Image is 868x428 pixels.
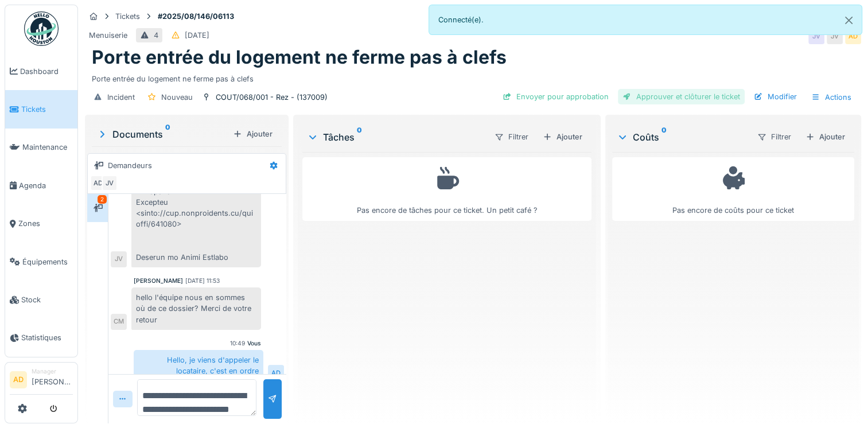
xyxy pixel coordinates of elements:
[98,195,107,204] div: 2
[489,129,534,145] div: Filtrer
[134,277,183,285] div: [PERSON_NAME]
[247,339,261,348] div: Vous
[92,46,507,68] h1: Porte entrée du logement ne ferme pas à clefs
[808,28,824,44] div: JV
[230,339,245,348] div: 10:49
[32,367,73,392] li: [PERSON_NAME]
[617,130,748,144] div: Coûts
[5,243,77,281] a: Équipements
[153,11,239,22] strong: #2025/08/146/06113
[115,11,140,22] div: Tickets
[165,127,170,141] sup: 0
[32,367,73,376] div: Manager
[5,281,77,318] a: Stock
[749,89,801,104] div: Modifier
[161,92,193,103] div: Nouveau
[92,69,854,84] div: Porte entrée du logement ne ferme pas à clefs
[216,92,328,103] div: COUT/068/001 - Rez - (137009)
[18,218,73,229] span: Zones
[307,130,485,144] div: Tâches
[10,371,27,388] li: AD
[131,287,261,330] div: hello l'équipe nous en sommes où de ce dossier? Merci de votre retour
[806,89,857,106] div: Actions
[89,30,127,41] div: Menuiserie
[10,367,73,395] a: AD Manager[PERSON_NAME]
[498,89,613,104] div: Envoyer pour approbation
[827,28,843,44] div: JV
[429,5,863,35] div: Connecté(e).
[96,127,228,141] div: Documents
[134,350,263,381] div: Hello, je viens d'appeler le locataire, c'est en ordre
[5,129,77,166] a: Maintenance
[111,251,127,267] div: JV
[5,205,77,243] a: Zones
[22,142,73,153] span: Maintenance
[5,52,77,90] a: Dashboard
[21,332,73,343] span: Statistiques
[19,180,73,191] span: Agenda
[845,28,861,44] div: AD
[111,314,127,330] div: CM
[618,89,745,104] div: Approuver et clôturer le ticket
[185,30,209,41] div: [DATE]
[5,319,77,357] a: Statistiques
[752,129,796,145] div: Filtrer
[185,277,220,285] div: [DATE] 11:53
[21,294,73,305] span: Stock
[154,30,158,41] div: 4
[228,126,277,142] div: Ajouter
[20,66,73,77] span: Dashboard
[310,162,584,216] div: Pas encore de tâches pour ce ticket. Un petit café ?
[801,129,850,145] div: Ajouter
[661,130,667,144] sup: 0
[268,365,284,381] div: AD
[90,175,106,191] div: AD
[24,11,59,46] img: Badge_color-CXgf-gQk.svg
[357,130,362,144] sup: 0
[538,129,587,145] div: Ajouter
[5,166,77,204] a: Agenda
[108,160,152,171] div: Demandeurs
[620,162,847,216] div: Pas encore de coûts pour ce ticket
[836,5,862,36] button: Close
[102,175,118,191] div: JV
[21,104,73,115] span: Tickets
[107,92,135,103] div: Incident
[5,90,77,128] a: Tickets
[22,256,73,267] span: Équipements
